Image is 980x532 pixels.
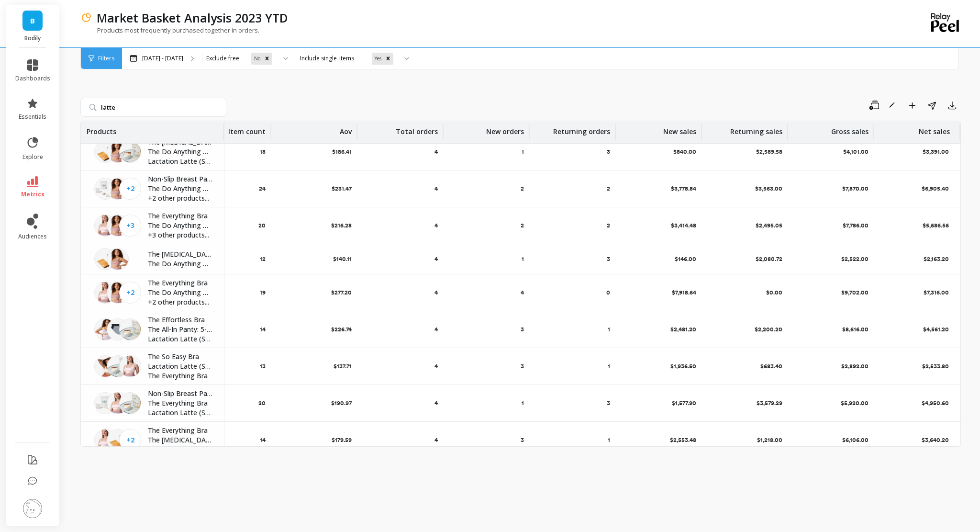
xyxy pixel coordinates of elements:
[15,75,50,82] span: dashboards
[80,26,259,34] p: Products most frequently purchased together in orders.
[757,399,782,407] p: $3,579.29
[922,436,951,444] p: $3,640.20
[119,355,141,377] img: Bodily-everything-bra-best-clip-down-nursing-bra-maternity-bra-chic-Softest-nursing-bra-Most-Comf...
[434,255,438,263] p: 4
[23,499,42,518] img: profile picture
[126,435,134,445] span: +2
[841,289,869,296] p: $9,702.00
[148,408,212,418] p: Lactation Latte (Select Your Flavor)
[842,436,869,444] p: $6,106.00
[148,398,212,408] p: The Everything Bra
[148,157,212,166] p: Lactation Latte (Select Your Flavor)
[119,392,141,414] img: Bodily_Lactation_Latte_Breastfeeding_Milk_Production_Vanilla_Powder_Blend-PDP-PLP-hero.jpg
[756,148,782,156] p: $2,589.58
[94,282,116,304] img: Bodily-everything-bra-best-clip-down-nursing-bra-maternity-bra-chic-Softest-nursing-bra-Most-Comf...
[148,435,212,445] p: The [MEDICAL_DATA] Recovery Latte
[148,147,212,157] p: The Do Anything Bra
[670,362,696,370] p: $1,936.50
[148,278,212,288] p: The Everything Bra
[663,121,696,136] p: New sales
[331,399,352,407] p: $190.97
[148,174,212,184] p: Non-Slip Breast Pads: The Complete Set
[142,55,183,62] p: [DATE] - [DATE]
[107,392,129,414] img: Bodily-everything-bra-best-clip-down-nursing-bra-maternity-bra-chic-Softest-nursing-bra-Most-Comf...
[332,185,352,192] p: $231.47
[126,184,134,193] span: +2
[251,53,262,65] div: No
[119,141,141,163] img: Bodily_Lactation_Latte_Breastfeeding_Milk_Production_Vanilla_Powder_Blend-PDP-PLP-hero.jpg
[923,222,951,229] p: $5,686.56
[675,255,696,263] p: $146.00
[148,221,212,230] p: The Do Anything Bra
[671,222,696,229] p: $3,414.48
[94,392,116,414] img: BodilyNonSlipBreastPadsFullCoverageMaximumAbsorptionOrganicSuperSoftBambooNursingPads-rollback-6....
[148,288,212,297] p: The Do Anything Bra
[15,34,50,42] p: Bodily
[148,362,212,371] p: Lactation Latte (Select Your Flavor)
[756,255,782,263] p: $2,080.72
[922,362,951,370] p: $2,533.80
[148,259,212,269] p: The Do Anything Bra
[755,326,782,333] p: $2,200.20
[148,445,212,454] p: +2 other products...
[21,191,45,198] span: metrics
[434,326,438,333] p: 4
[606,289,610,296] p: 0
[148,249,212,259] p: The [MEDICAL_DATA] Recovery Latte
[434,289,438,296] p: 4
[107,215,129,237] img: Bodily-Do-Anything-Bra-best-hands-free-pump-bra-nursing-bra-maternity-bra-chic-Dusk-rachel-detail...
[434,436,438,444] p: 4
[522,255,524,263] p: 1
[434,148,438,156] p: 4
[148,371,212,381] p: The Everything Bra
[923,326,951,333] p: $4,561.20
[126,221,134,230] span: +3
[260,255,266,263] p: 12
[331,222,352,229] p: $216.28
[148,297,212,307] p: +2 other products...
[228,121,266,136] p: Item count
[107,141,129,163] img: Bodily-Do-Anything-Bra-best-hands-free-pump-bra-nursing-bra-maternity-bra-chic-Dusk-rachel-detail...
[30,15,35,26] span: B
[521,185,524,192] p: 2
[333,255,352,263] p: $140.11
[755,185,782,192] p: $3,563.00
[434,399,438,407] p: 4
[672,289,696,296] p: $7,918.64
[94,318,116,340] img: Bodily-effortless-bra-best-hands-free-pull-down-bra-nursing-bra-maternity-bra_chic_Softest-nursin...
[730,121,782,136] p: Returning sales
[831,121,869,136] p: Gross sales
[87,121,116,136] p: Products
[396,121,438,136] p: Total orders
[608,436,610,444] p: 1
[670,326,696,333] p: $2,481.20
[259,185,266,192] p: 24
[260,289,266,296] p: 19
[148,426,212,435] p: The Everything Bra
[331,326,352,333] p: $226.74
[521,289,524,296] p: 4
[148,389,212,398] p: Non-Slip Breast Pads: Full Coverage
[340,121,352,136] p: Aov
[148,230,212,240] p: +3 other products...
[841,255,869,263] p: $2,522.00
[383,53,393,65] div: Remove Yes
[672,399,696,407] p: $1,577.90
[107,178,129,200] img: Bodily-Do-Anything-Bra-best-hands-free-pump-bra-nursing-bra-maternity-bra-chic-Dusk-rachel-detail...
[148,184,212,193] p: The Do Anything Bra
[607,399,610,407] p: 3
[486,121,524,136] p: New orders
[331,289,352,296] p: $277.20
[18,233,47,240] span: audiences
[94,141,116,163] img: Bodily_RestoreLatte_TurmericMilkLatte_OrganicGlutenFreeCaffeineFreeVegan_AntiInflammatory_Antioxi...
[766,289,782,296] p: $0.00
[148,325,212,334] p: The All-In Panty: 5-Pack
[19,113,46,121] span: essentials
[841,399,869,407] p: $5,920.00
[843,148,869,156] p: $4,101.00
[334,362,352,370] p: $137.71
[919,121,950,136] p: Net sales
[262,53,272,65] div: Remove No
[843,222,869,229] p: $7,786.00
[260,436,266,444] p: 14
